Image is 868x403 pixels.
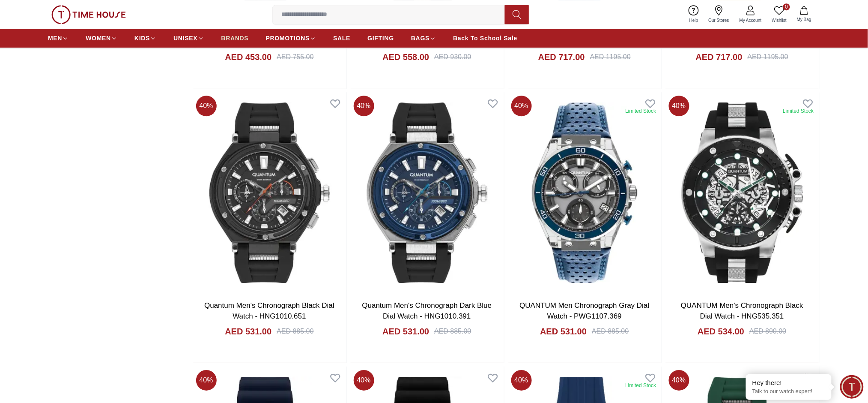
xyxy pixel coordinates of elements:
a: SALE [333,30,350,46]
a: QUANTUM Men's Chronograph Black Dial Watch - HNG535.351 [681,301,803,321]
img: QUANTUM Men Chronograph Gray Dial Watch - PWG1107.369 [508,92,662,293]
a: Help [684,3,704,25]
img: Quantum Men's Chronograph Black Dial Watch - HNG1010.651 [193,92,346,293]
span: WOMEN [86,34,111,42]
div: AED 885.00 [434,326,471,337]
span: SALE [333,34,350,42]
a: QUANTUM Men Chronograph Gray Dial Watch - PWG1107.369 [519,301,649,321]
img: QUANTUM Men's Chronograph Black Dial Watch - HNG535.351 [665,92,819,293]
span: My Bag [793,16,815,23]
span: 40 % [669,96,689,116]
span: 40 % [354,370,374,391]
a: WOMEN [86,30,117,46]
span: My Account [736,17,765,24]
div: AED 890.00 [749,326,786,337]
h4: AED 531.00 [540,325,587,337]
div: AED 755.00 [277,52,313,62]
a: GIFTING [367,30,394,46]
div: Limited Stock [625,382,656,389]
a: BRANDS [221,30,249,46]
a: Quantum Men's Chronograph Dark Blue Dial Watch - HNG1010.391 [362,301,492,321]
div: Limited Stock [783,108,814,114]
a: MEN [48,30,69,46]
h4: AED 717.00 [538,51,585,63]
a: BAGS [411,30,436,46]
div: Hey there! [752,379,825,387]
a: Back To School Sale [453,30,517,46]
span: 40 % [511,370,532,391]
div: AED 1195.00 [748,52,788,62]
div: AED 1195.00 [590,52,631,62]
span: KIDS [134,34,150,42]
span: Wishlist [769,17,790,24]
h4: AED 531.00 [382,325,429,337]
span: MEN [48,34,62,42]
div: AED 885.00 [592,326,629,337]
span: GIFTING [367,34,394,42]
img: Quantum Men's Chronograph Dark Blue Dial Watch - HNG1010.391 [350,92,504,293]
a: KIDS [134,30,156,46]
div: AED 885.00 [277,326,313,337]
span: Help [686,17,702,24]
span: 40 % [354,96,374,116]
img: ... [51,5,126,24]
h4: AED 534.00 [698,325,744,337]
div: AED 930.00 [434,52,471,62]
button: My Bag [792,4,817,24]
a: Our Stores [704,3,734,25]
span: 40 % [511,96,532,116]
span: Our Stores [705,17,733,24]
h4: AED 453.00 [225,51,271,63]
span: UNISEX [173,34,197,42]
a: UNISEX [173,30,204,46]
h4: AED 558.00 [382,51,429,63]
h4: AED 531.00 [225,325,271,337]
span: BRANDS [221,34,249,42]
p: Talk to our watch expert! [752,388,825,395]
span: PROMOTIONS [266,34,310,42]
h4: AED 717.00 [696,51,743,63]
span: Back To School Sale [453,34,517,42]
span: 40 % [196,370,217,391]
a: 0Wishlist [767,3,792,25]
span: 40 % [196,96,217,116]
div: Limited Stock [625,108,656,114]
span: 0 [783,3,790,10]
a: PROMOTIONS [266,30,316,46]
div: Chat Widget [840,375,864,399]
span: BAGS [411,34,430,42]
a: Quantum Men's Chronograph Black Dial Watch - HNG1010.651 [204,301,334,321]
span: 40 % [669,370,689,391]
